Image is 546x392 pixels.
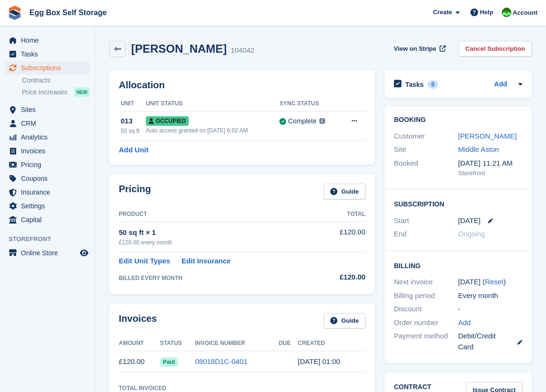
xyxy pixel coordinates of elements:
[458,290,522,301] div: Every month
[119,145,148,156] a: Add Unit
[394,261,522,270] h2: Billing
[195,357,247,365] a: 08018D1C-0401
[390,41,448,56] a: View on Stripe
[458,277,522,288] div: [DATE] ( )
[458,158,522,169] div: [DATE] 11:21 AM
[74,87,90,97] div: NEW
[458,168,522,178] div: Storefront
[21,103,78,116] span: Sites
[146,96,279,112] th: Unit Status
[5,131,90,144] a: menu
[9,234,95,244] span: Storefront
[394,304,458,315] div: Discount
[21,172,78,185] span: Coupons
[119,96,146,112] th: Unit
[502,8,511,17] img: Charles Sandy
[8,6,22,20] img: stora-icon-8386f47178a22dfd0bd8f6a31ec36ba5ce8667c1dd55bd0f319d3a0aa187defe.svg
[394,116,522,124] h2: Booking
[319,118,325,124] img: icon-info-grey-7440780725fd019a000dd9b08b2336e03edf1995a4989e88bcd33f0948082b44.svg
[146,116,189,126] span: Occupied
[146,126,279,135] div: Auto access granted on [DATE] 6:02 AM
[319,222,365,252] td: £120.00
[5,246,90,260] a: menu
[5,144,90,158] a: menu
[298,336,365,351] th: Created
[119,351,160,373] td: £120.00
[480,8,493,17] span: Help
[21,131,78,144] span: Analytics
[78,247,90,259] a: Preview store
[21,117,78,130] span: CRM
[195,336,278,351] th: Invoice Number
[458,215,480,226] time: 2025-09-01 00:00:00 UTC
[298,357,340,365] time: 2025-09-01 00:00:40 UTC
[5,47,90,61] a: menu
[230,45,254,56] div: 104042
[21,199,78,213] span: Settings
[494,79,507,90] a: Add
[119,227,319,238] div: 50 sq ft × 1
[394,131,458,142] div: Customer
[21,47,78,61] span: Tasks
[458,132,517,140] a: [PERSON_NAME]
[21,144,78,158] span: Invoices
[119,184,151,199] h2: Pricing
[5,199,90,213] a: menu
[21,61,78,75] span: Subscriptions
[394,331,458,352] div: Payment method
[394,277,458,288] div: Next invoice
[394,44,436,54] span: View on Stripe
[160,357,178,367] span: Paid
[394,317,458,328] div: Order number
[5,61,90,75] a: menu
[324,184,365,199] a: Guide
[5,34,90,47] a: menu
[119,256,170,267] a: Edit Unit Types
[458,331,522,352] div: Debit/Credit Card
[485,278,503,286] a: Reset
[278,336,297,351] th: Due
[458,304,522,315] div: -
[428,80,439,89] div: 0
[131,42,227,55] h2: [PERSON_NAME]
[5,158,90,171] a: menu
[5,103,90,116] a: menu
[22,88,67,97] span: Price increases
[119,274,319,282] div: BILLED EVERY MONTH
[119,336,160,351] th: Amount
[21,158,78,171] span: Pricing
[279,96,339,112] th: Sync Status
[22,76,90,85] a: Contracts
[319,207,365,222] th: Total
[458,145,499,153] a: Middle Aston
[160,336,195,351] th: Status
[119,238,319,247] div: £120.00 every month
[458,317,471,328] a: Add
[319,272,365,283] div: £120.00
[119,207,319,222] th: Product
[288,116,316,126] div: Complete
[394,199,522,208] h2: Subscription
[394,158,458,178] div: Booked
[513,8,537,18] span: Account
[394,215,458,226] div: Start
[394,290,458,301] div: Billing period
[21,246,78,260] span: Online Store
[394,144,458,155] div: Site
[21,213,78,226] span: Capital
[433,8,452,17] span: Create
[458,230,485,238] span: Ongoing
[21,34,78,47] span: Home
[121,127,146,135] div: 50 sq ft
[394,229,458,240] div: End
[121,116,146,127] div: 013
[5,186,90,199] a: menu
[21,186,78,199] span: Insurance
[26,5,111,20] a: Egg Box Self Storage
[5,213,90,226] a: menu
[5,172,90,185] a: menu
[22,87,90,97] a: Price increases NEW
[182,256,230,267] a: Edit Insurance
[5,117,90,130] a: menu
[405,80,424,89] h2: Tasks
